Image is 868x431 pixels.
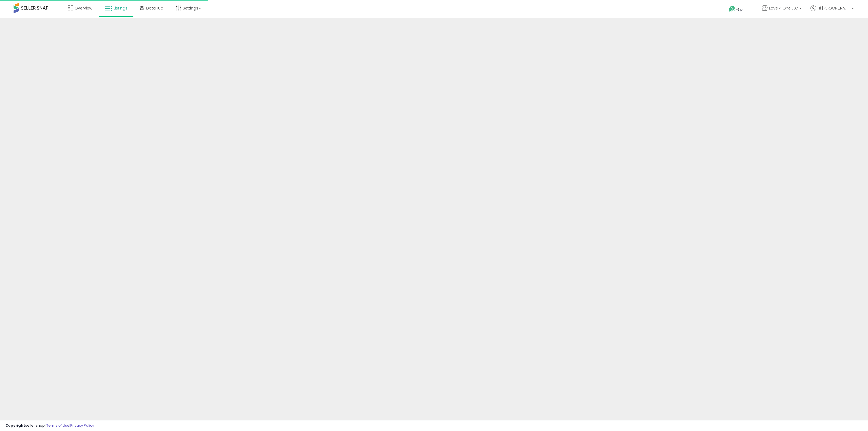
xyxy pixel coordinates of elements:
a: Hi [PERSON_NAME] [810,5,854,18]
span: Love 4 One LLC [769,5,798,11]
span: Help [735,7,743,12]
a: Help [725,1,753,18]
span: DataHub [146,5,163,11]
i: Get Help [729,5,735,12]
span: Hi [PERSON_NAME] [818,5,850,11]
span: Overview [75,5,92,11]
span: Listings [113,5,127,11]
